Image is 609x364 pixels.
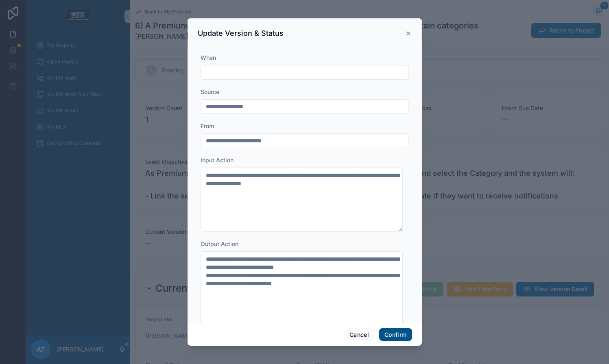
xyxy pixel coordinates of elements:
h3: Update Version & Status [198,28,284,38]
button: Confirm [379,328,412,341]
span: Input Action [201,157,234,163]
span: Output Action [201,240,238,247]
span: Source [201,88,219,95]
span: When [201,54,216,61]
button: Cancel [344,328,374,341]
span: From [201,122,214,129]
